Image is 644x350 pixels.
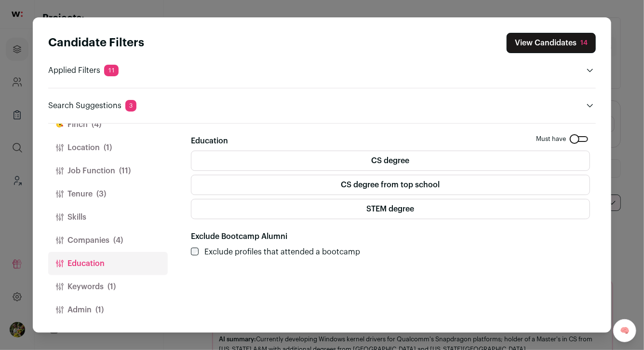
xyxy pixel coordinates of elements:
[613,319,636,342] a: 🧠
[95,304,104,316] span: (1)
[96,188,106,200] span: (3)
[191,175,590,195] label: CS degree from top school
[104,65,119,76] span: 11
[48,298,168,322] button: Admin(1)
[48,159,168,182] button: Job Function(11)
[107,281,116,293] span: (1)
[104,142,112,154] span: (1)
[191,135,228,147] label: Education
[48,182,168,206] button: Tenure(3)
[48,275,168,298] button: Keywords(1)
[191,151,590,171] label: CS degree
[191,199,590,219] label: STEM degree
[507,33,596,53] button: Close search preferences
[92,119,101,130] span: (4)
[191,231,287,242] label: Exclude Bootcamp Alumni
[48,100,136,112] p: Search Suggestions
[48,206,168,229] button: Skills
[48,252,168,275] button: Education
[204,246,360,258] label: Exclude profiles that attended a bootcamp
[584,65,596,76] button: Open applied filters
[48,65,119,76] p: Applied Filters
[48,229,168,252] button: Companies(4)
[48,113,168,136] button: Finch(4)
[580,38,588,48] div: 14
[125,100,136,112] span: 3
[536,135,566,143] span: Must have
[48,37,144,49] strong: Candidate Filters
[119,165,131,177] span: (11)
[113,235,123,246] span: (4)
[48,136,168,159] button: Location(1)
